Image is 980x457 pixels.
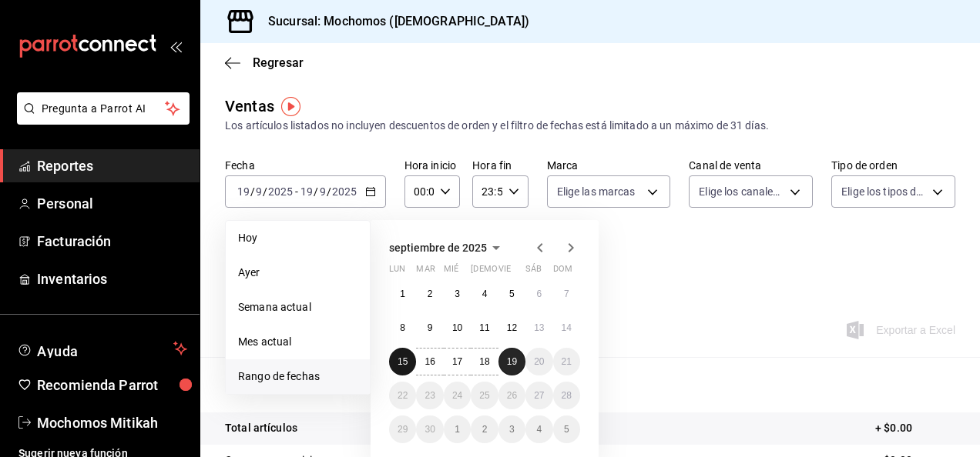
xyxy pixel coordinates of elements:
[498,264,511,280] abbr: viernes
[564,289,569,299] abbr: 7 de septiembre de 2025
[169,40,182,52] button: open_drawer_menu
[557,184,636,199] span: Elige las marcas
[389,348,416,375] button: 15 de septiembre de 2025
[416,348,443,375] button: 16 de septiembre de 2025
[225,95,274,118] div: Ventas
[525,280,552,308] button: 6 de septiembre de 2025
[534,356,544,367] abbr: 20 de septiembre de 2025
[444,415,471,443] button: 1 de octubre de 2025
[507,322,517,333] abbr: 12 de septiembre de 2025
[444,382,471,409] button: 24 de septiembre de 2025
[428,289,433,299] abbr: 2 de septiembre de 2025
[416,280,443,308] button: 2 de septiembre de 2025
[238,369,357,385] span: Rango de fechas
[225,118,955,134] div: Los artículos listados no incluyen descuentos de orden y el filtro de fechas está limitado a un m...
[400,322,405,333] abbr: 8 de septiembre de 2025
[507,356,517,367] abbr: 19 de septiembre de 2025
[37,193,187,214] span: Personal
[238,334,357,350] span: Mes actual
[389,382,416,409] button: 22 de septiembre de 2025
[455,424,460,435] abbr: 1 de octubre de 2025
[525,264,542,280] abbr: sábado
[479,356,489,367] abbr: 18 de septiembre de 2025
[525,415,552,443] button: 4 de octubre de 2025
[525,314,552,342] button: 13 de septiembre de 2025
[553,314,580,342] button: 14 de septiembre de 2025
[295,185,298,198] span: -
[689,160,813,171] label: Canal de venta
[553,280,580,308] button: 7 de septiembre de 2025
[416,382,443,409] button: 23 de septiembre de 2025
[562,356,572,367] abbr: 21 de septiembre de 2025
[389,264,405,280] abbr: lunes
[389,314,416,342] button: 8 de septiembre de 2025
[875,420,955,436] p: + $0.00
[416,314,443,342] button: 9 de septiembre de 2025
[553,382,580,409] button: 28 de septiembre de 2025
[534,322,544,333] abbr: 13 de septiembre de 2025
[452,356,462,367] abbr: 17 de septiembre de 2025
[263,185,267,198] span: /
[471,314,498,342] button: 11 de septiembre de 2025
[281,97,300,116] button: Tooltip marker
[525,348,552,375] button: 20 de septiembre de 2025
[509,289,515,299] abbr: 5 de septiembre de 2025
[256,12,529,31] h3: Sucursal: Mochomos ([DEMOGRAPHIC_DATA])
[255,185,263,198] input: --
[471,348,498,375] button: 18 de septiembre de 2025
[831,160,955,171] label: Tipo de orden
[444,348,471,375] button: 17 de septiembre de 2025
[479,390,489,401] abbr: 25 de septiembre de 2025
[536,424,542,435] abbr: 4 de octubre de 2025
[225,420,297,436] p: Total artículos
[389,415,416,443] button: 29 de septiembre de 2025
[553,415,580,443] button: 5 de octubre de 2025
[250,185,255,198] span: /
[319,185,327,198] input: --
[300,185,314,198] input: --
[471,415,498,443] button: 2 de octubre de 2025
[237,185,250,198] input: --
[389,242,487,254] span: septiembre de 2025
[225,55,304,70] button: Regresar
[225,160,386,171] label: Fecha
[425,356,435,367] abbr: 16 de septiembre de 2025
[507,390,517,401] abbr: 26 de septiembre de 2025
[841,184,927,199] span: Elige los tipos de orden
[238,230,357,246] span: Hoy
[498,280,525,308] button: 5 de septiembre de 2025
[547,160,671,171] label: Marca
[564,424,569,435] abbr: 5 de octubre de 2025
[416,264,435,280] abbr: martes
[455,289,460,299] abbr: 3 de septiembre de 2025
[472,160,528,171] label: Hora fin
[479,322,489,333] abbr: 11 de septiembre de 2025
[699,184,784,199] span: Elige los canales de venta
[471,280,498,308] button: 4 de septiembre de 2025
[525,382,552,409] button: 27 de septiembre de 2025
[428,322,433,333] abbr: 9 de septiembre de 2025
[471,382,498,409] button: 25 de septiembre de 2025
[482,424,488,435] abbr: 2 de octubre de 2025
[452,322,462,333] abbr: 10 de septiembre de 2025
[314,185,318,198] span: /
[444,280,471,308] button: 3 de septiembre de 2025
[553,264,572,280] abbr: domingo
[509,424,515,435] abbr: 3 de octubre de 2025
[331,185,357,198] input: ----
[498,415,525,443] button: 3 de octubre de 2025
[389,280,416,308] button: 1 de septiembre de 2025
[327,185,331,198] span: /
[400,289,405,299] abbr: 1 de septiembre de 2025
[553,348,580,375] button: 21 de septiembre de 2025
[404,160,460,171] label: Hora inicio
[37,412,187,433] span: Mochomos Mitikah
[425,390,435,401] abbr: 23 de septiembre de 2025
[37,155,187,176] span: Reportes
[482,289,488,299] abbr: 4 de septiembre de 2025
[37,375,187,395] span: Recomienda Parrot
[534,390,544,401] abbr: 27 de septiembre de 2025
[37,231,187,252] span: Facturación
[498,382,525,409] button: 26 de septiembre de 2025
[562,322,572,333] abbr: 14 de septiembre de 2025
